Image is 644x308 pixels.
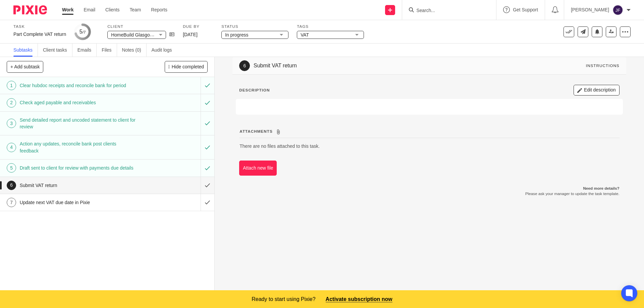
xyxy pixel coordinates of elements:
[417,8,477,14] input: Search
[160,61,208,72] button: Hide completed
[226,32,250,37] span: In progress
[7,98,16,108] div: 2
[7,187,16,197] div: 6
[102,44,117,57] a: Files
[239,212,619,217] p: Please ask your manager to update the task template.
[7,167,16,176] div: 5
[130,6,141,13] a: Team
[7,61,44,72] button: + Add subtask
[13,31,67,38] div: Part Complete VAT return
[514,7,539,12] span: Get Support
[298,24,365,29] label: Tags
[7,119,16,128] div: 3
[43,44,73,57] a: Client tasks
[152,44,177,57] a: Audit logs
[80,28,87,36] div: 5
[83,30,87,34] small: /7
[239,71,250,81] div: 6
[105,6,120,13] a: Clients
[184,24,214,29] label: Due by
[572,6,609,13] p: [PERSON_NAME]
[20,163,136,180] h1: Draft sent to client for review with payments due details
[170,64,204,70] span: Hide completed
[612,5,623,15] img: svg%3E
[240,140,272,143] span: Attachments
[587,73,619,79] div: Instructions
[254,72,444,79] h1: Submit VAT return
[222,24,289,29] label: Status
[20,80,136,90] h1: Clear hubdoc receipts and reconcile bank for period
[239,206,619,212] p: Need more details?
[13,24,67,29] label: Task
[84,6,95,13] a: Email
[7,143,16,152] div: 4
[151,6,168,13] a: Reports
[7,204,16,214] div: 7
[112,32,162,37] span: HomeBuild Glasgow Ltd
[78,44,97,57] a: Emails
[108,24,175,29] label: Client
[62,6,74,13] a: Work
[572,95,619,106] button: Edit description
[184,32,198,37] span: [DATE]
[20,204,136,214] h1: Update next VAT due date in Pixie
[13,5,47,14] img: Pixie
[239,98,269,103] p: Description
[302,32,310,37] span: VAT
[20,115,136,132] h1: Send detailed report and uncoded statement to client for review
[240,154,321,159] span: There are no files attached to this task.
[239,171,278,186] button: Attach new file
[122,44,147,57] a: Notes (0)
[20,187,136,197] h1: Submit VAT return
[7,81,16,90] div: 1
[20,98,136,108] h1: Check aged payable and receivables
[13,44,38,57] a: Subtasks
[20,139,136,156] h1: Action any updates, reconcile bank post clients feedback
